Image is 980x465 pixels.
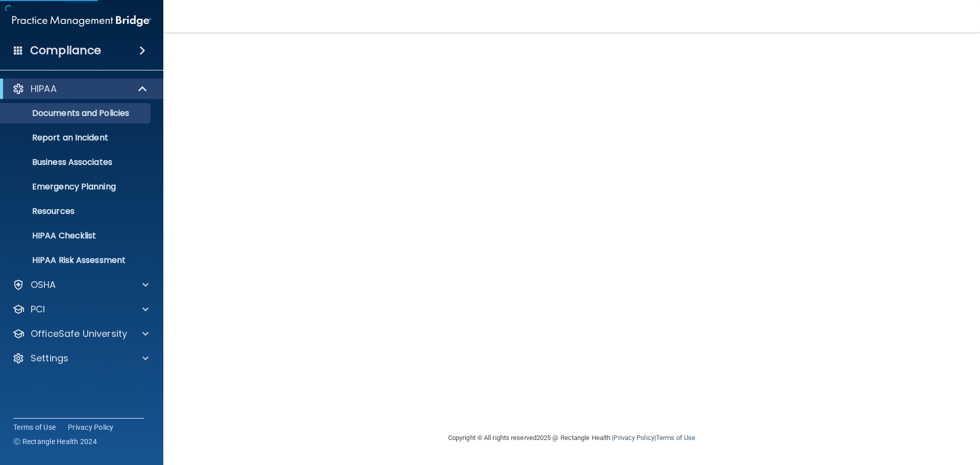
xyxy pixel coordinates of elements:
p: Business Associates [7,157,146,167]
p: Settings [31,352,68,364]
p: Report an Incident [7,133,146,143]
p: PCI [31,303,45,315]
p: Documents and Policies [7,108,146,118]
span: Ⓒ Rectangle Health 2024 [13,436,97,447]
a: Privacy Policy [68,422,114,432]
p: HIPAA Checklist [7,231,146,241]
img: PMB logo [12,11,151,31]
a: OfficeSafe University [12,328,149,340]
h4: Compliance [30,43,101,58]
p: HIPAA [31,83,57,95]
a: Privacy Policy [614,434,654,442]
div: Copyright © All rights reserved 2025 @ Rectangle Health | | [385,422,758,454]
p: OSHA [31,279,56,291]
a: Terms of Use [13,422,56,432]
a: Terms of Use [656,434,695,442]
p: Emergency Planning [7,182,146,192]
a: HIPAA [12,83,148,95]
a: Settings [12,352,149,364]
p: HIPAA Risk Assessment [7,255,146,265]
a: OSHA [12,279,149,291]
p: OfficeSafe University [31,328,127,340]
a: PCI [12,303,149,315]
p: Resources [7,206,146,216]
